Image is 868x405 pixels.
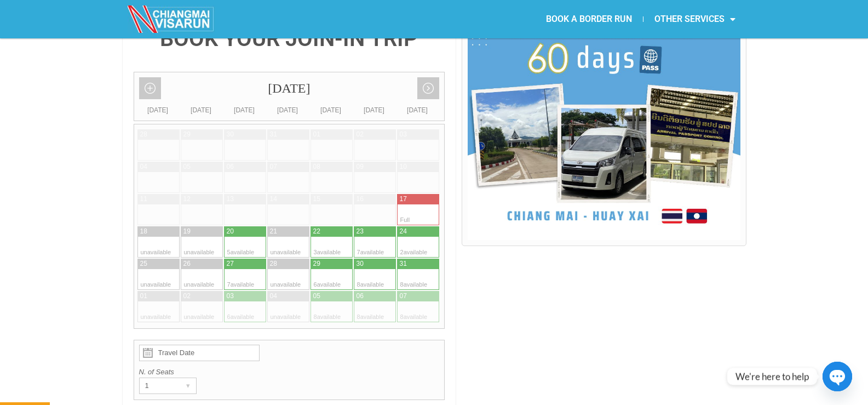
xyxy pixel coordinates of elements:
[270,292,277,301] div: 04
[400,259,407,269] div: 31
[183,130,191,139] div: 29
[140,195,147,204] div: 11
[400,130,407,139] div: 03
[140,378,175,393] div: 1
[134,28,445,50] h4: BOOK YOUR JOIN-IN TRIP
[139,367,440,378] label: N. of Seats
[643,7,746,32] a: OTHER SERVICES
[313,162,320,172] div: 08
[183,292,191,301] div: 02
[183,227,191,236] div: 19
[140,292,147,301] div: 01
[535,7,643,32] a: BOOK A BORDER RUN
[400,195,407,204] div: 17
[183,259,191,269] div: 26
[227,259,234,269] div: 27
[180,105,223,116] div: [DATE]
[181,378,196,393] div: ▾
[270,130,277,139] div: 31
[400,227,407,236] div: 24
[357,130,364,139] div: 02
[313,195,320,204] div: 15
[227,227,234,236] div: 20
[270,259,277,269] div: 28
[313,227,320,236] div: 22
[183,162,191,172] div: 05
[434,7,746,32] nav: Menu
[134,72,445,105] div: [DATE]
[223,105,266,116] div: [DATE]
[136,105,180,116] div: [DATE]
[309,105,353,116] div: [DATE]
[227,162,234,172] div: 06
[270,195,277,204] div: 14
[227,130,234,139] div: 30
[183,195,191,204] div: 12
[140,227,147,236] div: 18
[313,130,320,139] div: 01
[266,105,309,116] div: [DATE]
[357,195,364,204] div: 16
[140,130,147,139] div: 28
[140,162,147,172] div: 04
[353,105,396,116] div: [DATE]
[357,259,364,269] div: 30
[357,162,364,172] div: 09
[357,227,364,236] div: 23
[140,259,147,269] div: 25
[227,292,234,301] div: 03
[313,292,320,301] div: 05
[227,195,234,204] div: 13
[396,105,439,116] div: [DATE]
[357,292,364,301] div: 06
[400,292,407,301] div: 07
[270,162,277,172] div: 07
[270,227,277,236] div: 21
[400,162,407,172] div: 10
[313,259,320,269] div: 29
